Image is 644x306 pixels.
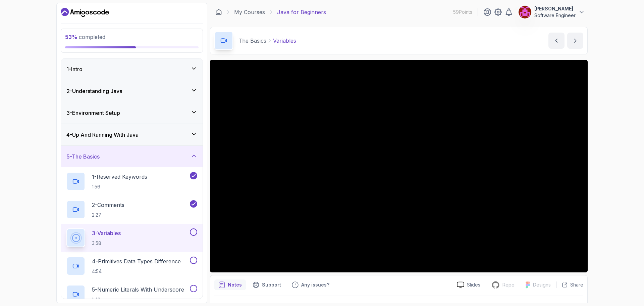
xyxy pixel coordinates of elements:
[66,200,197,219] button: 2-Comments2:27
[238,37,266,45] p: The Basics
[92,268,181,275] p: 4:54
[66,285,197,304] button: 5-Numeric Literals With Underscore1:42
[570,281,583,288] p: Share
[556,281,583,288] button: Share
[65,34,77,40] span: 53 %
[519,6,531,18] img: user profile image
[66,65,83,73] h3: 1 - Intro
[92,240,121,247] p: 3:58
[92,201,124,209] p: 2 - Comments
[61,124,203,145] button: 4-Up And Running With Java
[228,281,242,288] p: Notes
[92,286,184,294] p: 5 - Numeric Literals With Underscore
[66,109,120,117] h3: 3 - Environment Setup
[66,257,197,275] button: 4-Primitives Data Types Difference4:54
[65,34,105,40] span: completed
[534,12,576,19] p: Software Engineer
[66,87,122,95] h3: 2 - Understanding Java
[288,279,333,290] button: Feedback button
[66,228,197,247] button: 3-Variables3:58
[66,172,197,191] button: 1-Reserved Keywords1:56
[92,183,147,190] p: 1:56
[61,80,203,102] button: 2-Understanding Java
[548,33,565,49] button: previous content
[61,7,109,18] a: Dashboard
[66,152,100,161] h3: 5 - The Basics
[262,281,281,288] p: Support
[502,281,515,288] p: Repo
[273,37,296,45] p: Variables
[92,173,147,181] p: 1 - Reserved Keywords
[214,279,246,290] button: notes button
[518,5,585,19] button: user profile image[PERSON_NAME]Software Engineer
[467,281,480,288] p: Slides
[567,33,583,49] button: next content
[215,9,222,15] a: Dashboard
[277,8,326,16] p: Java for Beginners
[66,131,139,139] h3: 4 - Up And Running With Java
[92,212,124,218] p: 2:27
[61,146,203,167] button: 5-The Basics
[301,281,329,288] p: Any issues?
[61,102,203,124] button: 3-Environment Setup
[249,279,285,290] button: Support button
[234,8,265,16] a: My Courses
[92,296,184,303] p: 1:42
[453,9,472,15] p: 59 Points
[534,5,576,12] p: [PERSON_NAME]
[451,281,486,289] a: Slides
[92,257,181,265] p: 4 - Primitives Data Types Difference
[92,229,121,237] p: 3 - Variables
[210,60,588,272] iframe: 3 - Variables
[61,58,203,80] button: 1-Intro
[533,281,551,288] p: Designs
